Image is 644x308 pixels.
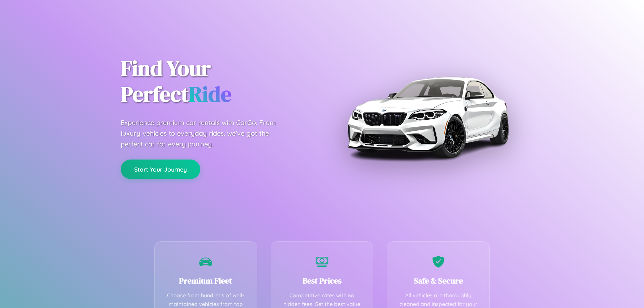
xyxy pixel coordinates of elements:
[121,117,288,149] p: Experience premium car rentals with CarGo. From luxury vehicles to everyday rides, we've got the ...
[121,160,200,179] button: Start Your Journey
[189,79,231,109] span: Ride
[165,275,247,286] h3: Premium Fleet
[281,275,363,286] h3: Best Prices
[397,275,479,286] h3: Safe & Secure
[121,56,312,107] h1: Find Your Perfect
[344,34,512,201] img: Premium BMW car rental vehicle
